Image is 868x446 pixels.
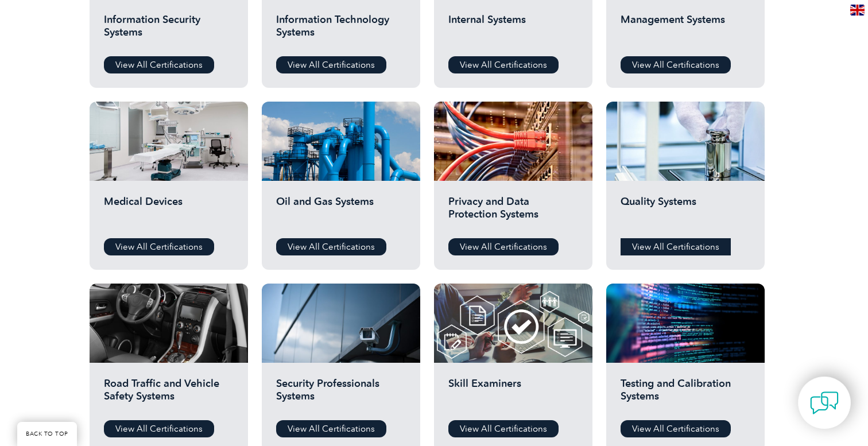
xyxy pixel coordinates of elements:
h2: Quality Systems [621,195,750,230]
img: en [850,5,865,15]
a: View All Certifications [276,238,386,255]
a: View All Certifications [104,56,214,73]
h2: Information Technology Systems [276,13,406,48]
a: View All Certifications [104,420,214,437]
h2: Medical Devices [104,195,234,230]
a: View All Certifications [621,420,731,437]
a: View All Certifications [621,238,731,255]
h2: Information Security Systems [104,13,234,48]
a: View All Certifications [276,420,386,437]
h2: Security Professionals Systems [276,377,406,412]
a: View All Certifications [448,420,559,437]
h2: Testing and Calibration Systems [621,377,750,412]
h2: Privacy and Data Protection Systems [448,195,578,230]
h2: Internal Systems [448,13,578,48]
img: contact-chat.png [810,389,839,417]
h2: Oil and Gas Systems [276,195,406,230]
a: BACK TO TOP [17,422,77,446]
h2: Skill Examiners [448,377,578,412]
h2: Road Traffic and Vehicle Safety Systems [104,377,234,412]
a: View All Certifications [276,56,386,73]
h2: Management Systems [621,13,750,48]
a: View All Certifications [448,238,559,255]
a: View All Certifications [621,56,731,73]
a: View All Certifications [448,56,559,73]
a: View All Certifications [104,238,214,255]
